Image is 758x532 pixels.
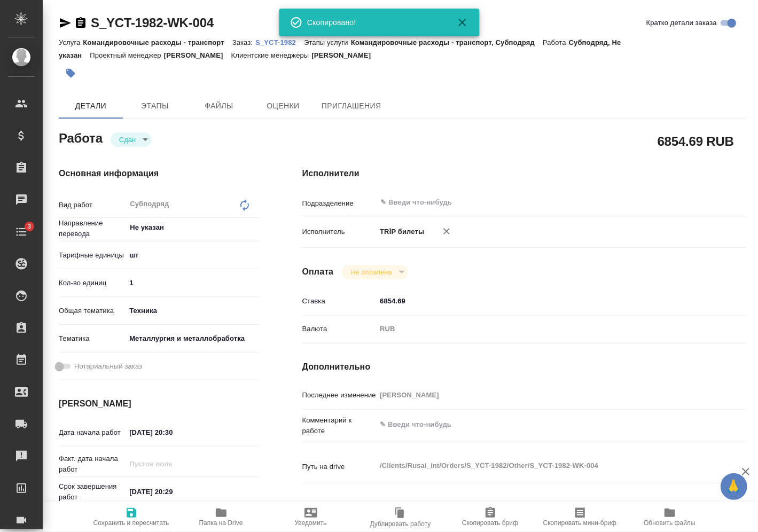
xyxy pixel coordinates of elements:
[266,502,356,532] button: Уведомить
[376,226,424,237] p: TRİP билеты
[356,502,446,532] button: Дублировать работу
[646,18,717,28] span: Кратко детали заказа
[59,333,126,344] p: Тематика
[376,387,709,403] input: Пустое поле
[59,453,126,475] p: Факт. дата начала работ
[302,167,746,180] h4: Исполнители
[302,198,377,209] p: Подразделение
[59,481,126,503] p: Срок завершения работ
[379,196,670,209] input: ✎ Введи что-нибудь
[59,250,126,261] p: Тарифные единицы
[126,456,219,472] input: Пустое поле
[164,51,231,59] p: [PERSON_NAME]
[302,226,377,237] p: Исполнитель
[311,51,379,59] p: [PERSON_NAME]
[255,37,304,46] a: S_YCT-1982
[535,502,625,532] button: Скопировать мини-бриф
[342,265,408,279] div: Сдан
[543,519,616,527] span: Скопировать мини-бриф
[446,502,535,532] button: Скопировать бриф
[370,520,431,528] span: Дублировать работу
[302,324,377,334] p: Валюта
[255,38,304,46] p: S_YCT-1982
[322,99,381,113] span: Приглашения
[376,320,709,338] div: RUB
[376,457,709,475] textarea: /Clients/Rusal_int/Orders/S_YCT-1982/Other/S_YCT-1982-WK-004
[231,51,312,59] p: Клиентские менеджеры
[347,268,395,277] button: Не оплачена
[176,502,266,532] button: Папка на Drive
[90,51,163,59] p: Проектный менеджер
[126,330,259,348] div: Металлургия и металлобработка
[126,484,219,499] input: ✎ Введи что-нибудь
[302,361,746,373] h4: Дополнительно
[304,38,351,46] p: Этапы услуги
[126,302,259,320] div: Техника
[725,475,743,498] span: 🙏
[126,425,219,440] input: ✎ Введи что-нибудь
[126,246,259,264] div: шт
[74,17,87,29] button: Скопировать ссылку
[129,99,181,113] span: Этапы
[3,218,40,245] a: 3
[83,38,232,46] p: Командировочные расходы - транспорт
[59,397,260,410] h4: [PERSON_NAME]
[435,220,458,243] button: Удалить исполнителя
[721,473,747,500] button: 🙏
[302,461,377,472] p: Путь на drive
[74,361,142,372] span: Нотариальный заказ
[232,38,255,46] p: Заказ:
[91,15,214,30] a: S_YCT-1982-WK-004
[21,221,37,232] span: 3
[111,132,152,147] div: Сдан
[93,519,169,527] span: Сохранить и пересчитать
[257,99,309,113] span: Оценки
[126,275,259,291] input: ✎ Введи что-нибудь
[644,519,696,527] span: Обновить файлы
[302,390,377,401] p: Последнее изменение
[302,415,377,436] p: Комментарий к работе
[449,16,475,29] button: Закрыть
[59,200,126,210] p: Вид работ
[59,167,260,180] h4: Основная информация
[65,99,116,113] span: Детали
[351,38,543,46] p: Командировочные расходы - транспорт, Субподряд
[59,218,126,239] p: Направление перевода
[704,201,706,204] button: Open
[254,226,256,229] button: Open
[302,265,334,278] h4: Оплата
[87,502,176,532] button: Сохранить и пересчитать
[295,519,327,527] span: Уведомить
[376,293,709,309] input: ✎ Введи что-нибудь
[307,17,441,28] div: Скопировано!
[193,99,245,113] span: Файлы
[116,135,139,144] button: Сдан
[543,38,569,46] p: Работа
[302,296,377,307] p: Ставка
[59,61,82,85] button: Добавить тэг
[59,306,126,316] p: Общая тематика
[59,17,72,29] button: Скопировать ссылку для ЯМессенджера
[59,128,103,147] h2: Работа
[625,502,715,532] button: Обновить файлы
[59,38,83,46] p: Услуга
[59,427,126,438] p: Дата начала работ
[59,278,126,288] p: Кол-во единиц
[199,519,243,527] span: Папка на Drive
[462,519,518,527] span: Скопировать бриф
[658,132,734,150] h2: 6854.69 RUB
